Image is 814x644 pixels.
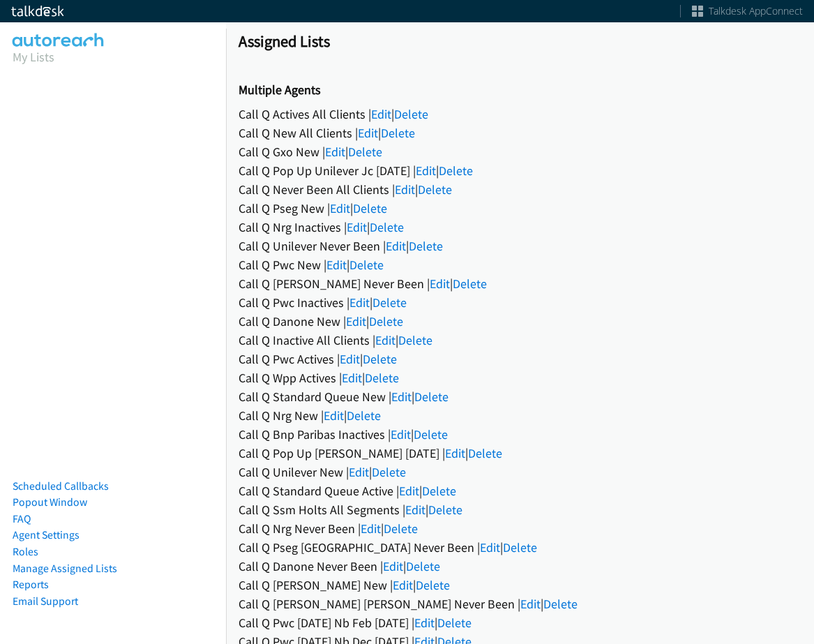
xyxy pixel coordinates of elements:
a: Delete [503,539,537,555]
a: Edit [391,389,412,405]
div: Call Q Pwc [DATE] Nb Feb [DATE] | | [239,613,801,632]
a: Edit [399,483,419,499]
a: Edit [520,596,541,612]
a: Delete [384,521,418,537]
div: Call Q [PERSON_NAME] New | | [239,576,801,594]
a: Roles [13,545,38,558]
a: Delete [422,483,456,499]
div: Call Q Wpp Actives | | [239,368,801,387]
a: Delete [453,276,487,292]
a: Edit [326,257,347,273]
h2: Multiple Agents [239,82,801,98]
a: Edit [325,144,345,160]
a: Edit [324,407,344,424]
a: Edit [414,615,435,631]
div: Call Q New All Clients | | [239,123,801,142]
a: Delete [414,389,449,405]
h1: Assigned Lists [239,31,801,51]
a: Delete [381,125,415,141]
div: Call Q Pseg New | | [239,199,801,218]
a: FAQ [13,512,31,525]
a: Delete [372,464,406,480]
a: Edit [430,276,450,292]
a: Edit [445,445,465,461]
div: Call Q Nrg Never Been | | [239,519,801,538]
a: Edit [358,125,378,141]
a: Delete [370,219,404,235]
a: Edit [349,294,370,310]
a: Delete [543,596,578,612]
a: Edit [361,521,381,537]
a: Edit [330,200,350,216]
a: Delete [409,238,443,254]
a: Manage Assigned Lists [13,562,117,575]
a: Delete [347,407,381,424]
a: Edit [416,163,436,179]
a: Delete [363,351,397,367]
a: My Lists [13,49,54,65]
div: Call Q Nrg Inactives | | [239,218,801,237]
a: Agent Settings [13,528,80,541]
a: Edit [349,464,369,480]
a: Edit [391,426,411,442]
a: Delete [414,426,448,442]
div: Call Q [PERSON_NAME] Never Been | | [239,274,801,293]
a: Delete [398,332,432,348]
a: Delete [349,257,384,273]
a: Edit [393,577,413,593]
a: Delete [416,577,450,593]
a: Delete [437,615,472,631]
a: Edit [371,106,391,122]
a: Delete [418,181,452,197]
a: Delete [406,558,440,574]
div: Call Q Ssm Holts All Segments | | [239,500,801,519]
a: Edit [395,181,415,197]
div: Call Q Pwc Inactives | | [239,293,801,312]
a: Edit [346,313,366,329]
div: Call Q Pop Up [PERSON_NAME] [DATE] | | [239,444,801,463]
div: Call Q [PERSON_NAME] [PERSON_NAME] Never Been | | [239,594,801,613]
div: Call Q Unilever New | | [239,463,801,481]
a: Delete [353,200,387,216]
a: Delete [369,313,403,329]
a: Delete [365,370,399,386]
a: Delete [348,144,382,160]
a: Delete [428,502,462,518]
a: Talkdesk AppConnect [692,4,803,18]
div: Call Q Pwc Actives | | [239,350,801,368]
div: Call Q Never Been All Clients | | [239,180,801,199]
div: Call Q Pop Up Unilever Jc [DATE] | | [239,161,801,180]
a: Edit [383,558,403,574]
iframe: Resource Center [774,267,814,377]
a: Edit [480,539,500,555]
a: Edit [340,351,360,367]
div: Call Q Standard Queue Active | | [239,481,801,500]
div: Call Q Nrg New | | [239,406,801,425]
a: Email Support [13,594,78,608]
div: Call Q Inactive All Clients | | [239,331,801,350]
div: Call Q Actives All Clients | | [239,105,801,123]
a: Delete [439,163,473,179]
div: Call Q Danone New | | [239,312,801,331]
a: Edit [375,332,395,348]
a: Edit [342,370,362,386]
div: Call Q Unilever Never Been | | [239,237,801,255]
a: Edit [347,219,367,235]
div: Call Q Pseg [GEOGRAPHIC_DATA] Never Been | | [239,538,801,557]
div: Call Q Pwc New | | [239,255,801,274]
a: Edit [386,238,406,254]
a: Edit [405,502,425,518]
a: Delete [372,294,407,310]
a: Delete [468,445,502,461]
div: Call Q Standard Queue New | | [239,387,801,406]
a: Popout Window [13,495,87,509]
a: Reports [13,578,49,591]
div: Call Q Danone Never Been | | [239,557,801,576]
a: Scheduled Callbacks [13,479,109,493]
div: Call Q Bnp Paribas Inactives | | [239,425,801,444]
a: Delete [394,106,428,122]
div: Call Q Gxo New | | [239,142,801,161]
